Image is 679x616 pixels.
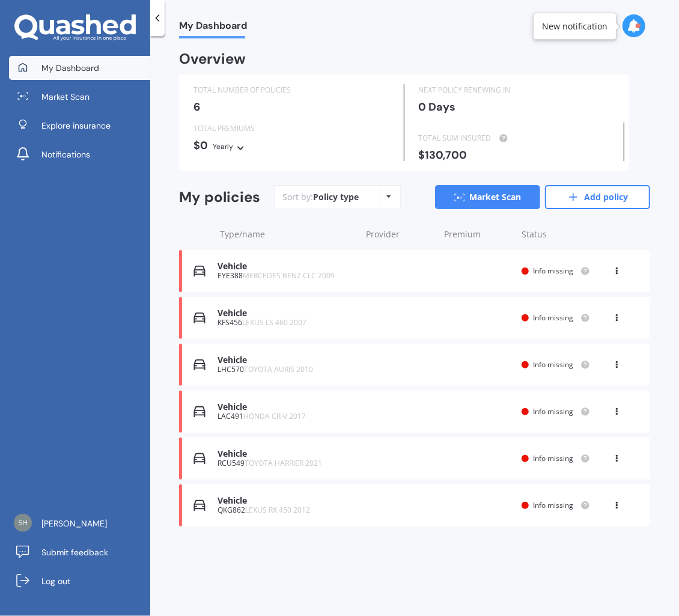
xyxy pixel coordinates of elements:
div: Vehicle [218,261,355,272]
div: Vehicle [218,355,355,365]
div: RCU549 [218,459,355,468]
div: Policy type [313,191,359,203]
div: Vehicle [218,402,355,412]
a: Log out [9,569,150,593]
img: Vehicle [193,265,206,277]
div: KFS456 [218,319,355,327]
span: Info missing [534,500,574,510]
div: TOTAL NUMBER OF POLICIES [193,84,389,96]
div: LAC491 [218,412,355,421]
span: Info missing [534,313,574,323]
div: 0 Days [419,101,615,113]
div: My policies [179,189,260,206]
div: NEXT POLICY RENEWING IN [419,84,615,96]
div: QKG862 [218,506,355,514]
span: MERCEDES BENZ CLC 2009 [243,270,335,281]
div: Vehicle [218,496,355,506]
div: EYE388 [218,272,355,280]
span: My Dashboard [179,20,247,36]
a: Submit feedback [9,540,150,564]
img: c55c600e115dc9461b5e145ed3dec15a [14,514,32,532]
div: $0 [193,139,389,153]
div: Premium [444,228,513,240]
div: Sort by: [282,191,359,203]
span: Info missing [534,266,574,276]
a: Market Scan [9,85,150,109]
span: Info missing [534,406,574,416]
a: [PERSON_NAME] [9,511,150,535]
div: Yearly [213,141,233,153]
div: New notification [542,20,607,32]
span: My Dashboard [41,62,99,74]
div: Type/name [220,228,356,240]
span: LEXUS RX 450 2012 [245,505,310,515]
div: Vehicle [218,449,355,459]
a: My Dashboard [9,56,150,80]
img: Vehicle [193,359,206,371]
div: Overview [179,53,246,65]
span: [PERSON_NAME] [41,517,107,529]
img: Vehicle [193,406,206,418]
span: LEXUS LS 460 2007 [242,317,306,328]
a: Notifications [9,142,150,166]
div: LHC570 [218,365,355,374]
div: Status [522,228,590,240]
div: TOTAL SUM INSURED [419,132,615,144]
img: Vehicle [193,453,206,465]
a: Explore insurance [9,114,150,138]
span: HONDA CR-V 2017 [243,411,306,421]
span: Submit feedback [41,546,108,558]
span: Explore insurance [41,120,111,132]
span: TOYOTA HARRIER 2021 [245,458,322,468]
div: TOTAL PREMIUMS [193,123,389,135]
div: $130,700 [419,149,615,161]
a: Add policy [545,185,650,209]
img: Vehicle [193,312,206,324]
span: Log out [41,575,70,587]
span: Notifications [41,148,90,160]
span: Info missing [534,359,574,370]
span: TOYOTA AURIS 2010 [244,364,313,374]
a: Market Scan [435,185,540,209]
div: 6 [193,101,389,113]
span: Market Scan [41,91,90,103]
span: Info missing [534,453,574,463]
div: Provider [366,228,434,240]
div: Vehicle [218,308,355,319]
img: Vehicle [193,499,206,511]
